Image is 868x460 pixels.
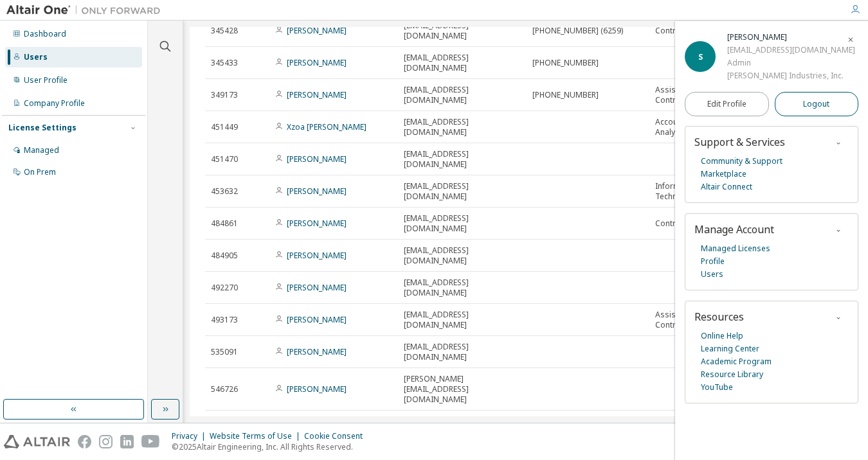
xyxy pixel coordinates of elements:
[287,218,347,229] a: [PERSON_NAME]
[78,435,91,448] img: facebook.svg
[211,251,238,261] span: 484905
[287,250,347,261] a: [PERSON_NAME]
[694,222,774,236] span: Manage Account
[211,283,238,293] span: 492270
[404,213,521,234] span: [EMAIL_ADDRESS][DOMAIN_NAME]
[24,29,66,39] div: Dashboard
[4,435,70,448] img: altair_logo.svg
[172,441,370,452] p: © 2025 Altair Engineering, Inc. All Rights Reserved.
[211,122,238,132] span: 451449
[24,145,59,155] div: Managed
[287,314,347,325] a: [PERSON_NAME]
[701,342,759,355] a: Learning Center
[287,154,347,164] a: [PERSON_NAME]
[404,53,521,73] span: [EMAIL_ADDRESS][DOMAIN_NAME]
[172,431,210,441] div: Privacy
[211,384,238,394] span: 546726
[404,278,521,298] span: [EMAIL_ADDRESS][DOMAIN_NAME]
[655,85,708,105] span: Assistant Controller
[701,330,743,342] a: Online Help
[24,75,68,85] div: User Profile
[701,355,772,368] a: Academic Program
[211,315,238,325] span: 493173
[803,98,829,111] span: Logout
[701,381,733,394] a: YouTube
[701,155,782,168] a: Community & Support
[701,255,725,268] a: Profile
[727,44,855,57] div: [EMAIL_ADDRESS][DOMAIN_NAME]
[287,186,347,197] a: [PERSON_NAME]
[287,346,347,357] a: [PERSON_NAME]
[211,347,238,357] span: 535091
[655,310,708,330] span: Assistant Controller
[701,242,770,255] a: Managed Licenses
[141,435,160,448] img: youtube.svg
[24,98,85,109] div: Company Profile
[404,374,521,405] span: [PERSON_NAME][EMAIL_ADDRESS][DOMAIN_NAME]
[404,310,521,330] span: [EMAIL_ADDRESS][DOMAIN_NAME]
[211,186,238,197] span: 453632
[99,435,113,448] img: instagram.svg
[8,123,77,133] div: License Settings
[532,58,599,68] span: [PHONE_NUMBER]
[404,245,521,266] span: [EMAIL_ADDRESS][DOMAIN_NAME]
[775,92,859,116] button: Logout
[287,282,347,293] a: [PERSON_NAME]
[685,92,769,116] a: Edit Profile
[655,26,692,36] span: Controller
[655,218,692,229] span: Controller
[701,368,763,381] a: Resource Library
[655,117,708,137] span: Accounting Analyst
[532,26,623,36] span: [PHONE_NUMBER] (6259)
[211,154,238,164] span: 451470
[727,31,855,44] div: Suzanne Mayfield
[404,181,521,202] span: [EMAIL_ADDRESS][DOMAIN_NAME]
[701,181,752,193] a: Altair Connect
[727,69,855,82] div: [PERSON_NAME] Industries, Inc.
[287,25,347,36] a: [PERSON_NAME]
[701,168,746,181] a: Marketplace
[404,85,521,105] span: [EMAIL_ADDRESS][DOMAIN_NAME]
[532,90,599,100] span: [PHONE_NUMBER]
[655,181,708,202] span: Information Technology
[24,52,48,62] div: Users
[211,218,238,229] span: 484861
[404,342,521,362] span: [EMAIL_ADDRESS][DOMAIN_NAME]
[287,89,347,100] a: [PERSON_NAME]
[287,384,347,394] a: [PERSON_NAME]
[210,431,304,441] div: Website Terms of Use
[404,21,521,41] span: [EMAIL_ADDRESS][DOMAIN_NAME]
[120,435,134,448] img: linkedin.svg
[694,135,785,149] span: Support & Services
[701,268,723,281] a: Users
[211,90,238,100] span: 349173
[727,57,855,69] div: Admin
[211,26,238,36] span: 345428
[24,167,56,177] div: On Prem
[304,431,370,441] div: Cookie Consent
[287,57,347,68] a: [PERSON_NAME]
[404,149,521,170] span: [EMAIL_ADDRESS][DOMAIN_NAME]
[6,4,167,17] img: Altair One
[211,58,238,68] span: 345433
[404,117,521,137] span: [EMAIL_ADDRESS][DOMAIN_NAME]
[707,99,746,109] span: Edit Profile
[287,121,366,132] a: Xzoa [PERSON_NAME]
[698,51,703,62] span: S
[694,310,744,324] span: Resources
